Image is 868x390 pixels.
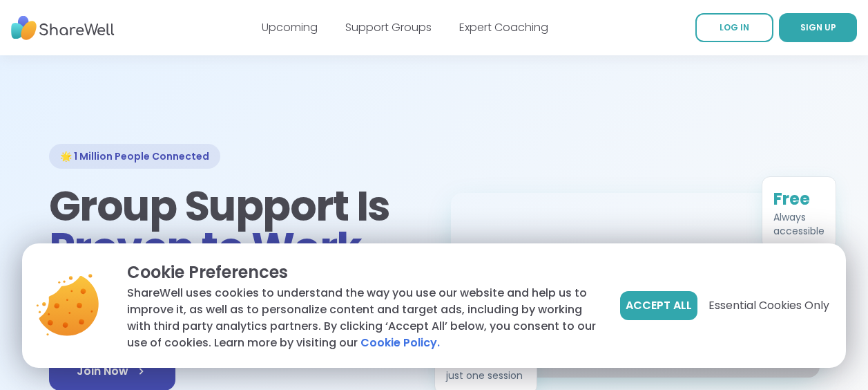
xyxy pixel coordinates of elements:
[695,13,773,42] a: LOG IN
[77,363,148,380] span: Join Now
[49,185,418,268] h1: Group Support Is
[345,19,432,35] a: Support Groups
[800,21,836,33] span: SIGN UP
[446,355,525,382] div: Feel better after just one session
[779,13,857,42] a: SIGN UP
[620,291,697,320] button: Accept All
[49,144,220,169] div: 🌟 1 Million People Connected
[127,260,598,285] p: Cookie Preferences
[127,285,598,351] p: ShareWell uses cookies to understand the way you use our website and help us to improve it, as we...
[11,9,115,47] img: ShareWell Nav Logo
[708,297,829,314] span: Essential Cookies Only
[773,210,824,238] div: Always accessible
[720,21,749,33] span: LOG IN
[49,219,362,277] span: Proven to Work
[626,297,692,314] span: Accept All
[262,19,318,35] a: Upcoming
[773,188,824,210] div: Free
[459,19,548,35] a: Expert Coaching
[360,335,440,351] a: Cookie Policy.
